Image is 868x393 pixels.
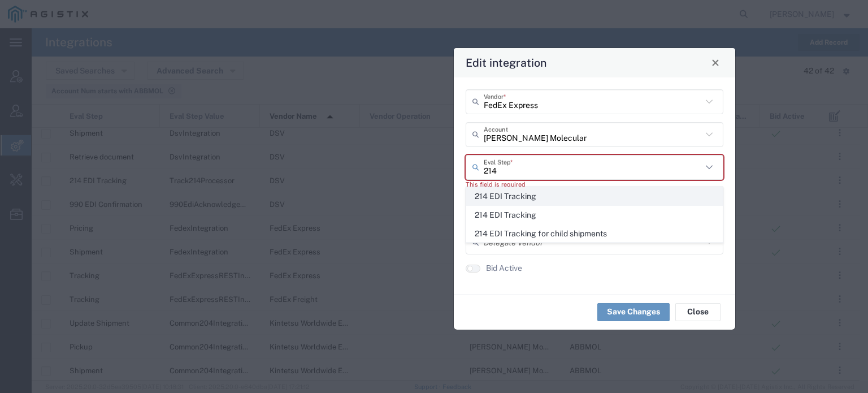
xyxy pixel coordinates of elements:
label: Bid Active [486,262,522,274]
button: Save Changes [597,303,670,321]
span: 214 EDI Tracking [467,188,722,205]
span: 214 EDI Tracking [467,206,722,224]
div: This field is required [466,179,723,189]
button: Close [675,303,721,321]
button: Close [708,54,723,70]
h4: Edit integration [466,54,546,71]
span: 214 EDI Tracking for child shipments [467,225,722,243]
